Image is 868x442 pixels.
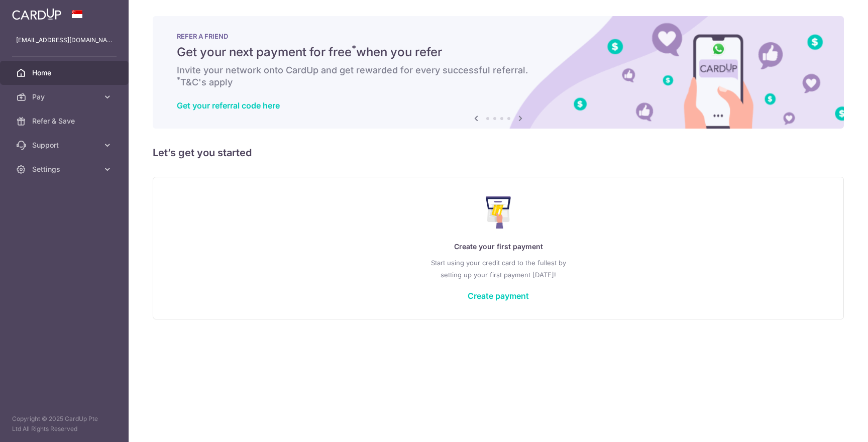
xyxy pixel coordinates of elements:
a: Create payment [468,291,529,301]
a: Get your referral code here [177,100,280,111]
p: [EMAIL_ADDRESS][DOMAIN_NAME] [16,35,113,45]
span: Home [32,68,98,78]
h5: Let’s get you started [153,145,844,161]
h5: Get your next payment for free when you refer [177,44,820,60]
p: Start using your credit card to the fullest by setting up your first payment [DATE]! [173,257,823,281]
h6: Invite your network onto CardUp and get rewarded for every successful referral. T&C's apply [177,64,820,88]
p: Create your first payment [173,241,823,253]
img: CardUp [12,8,61,20]
img: Make Payment [486,196,511,229]
iframe: Opens a widget where you can find more information [803,412,858,437]
span: Refer & Save [32,116,98,126]
span: Pay [32,92,98,102]
p: REFER A FRIEND [177,32,820,40]
img: RAF banner [153,16,844,129]
span: Support [32,140,98,150]
span: Settings [32,164,98,174]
